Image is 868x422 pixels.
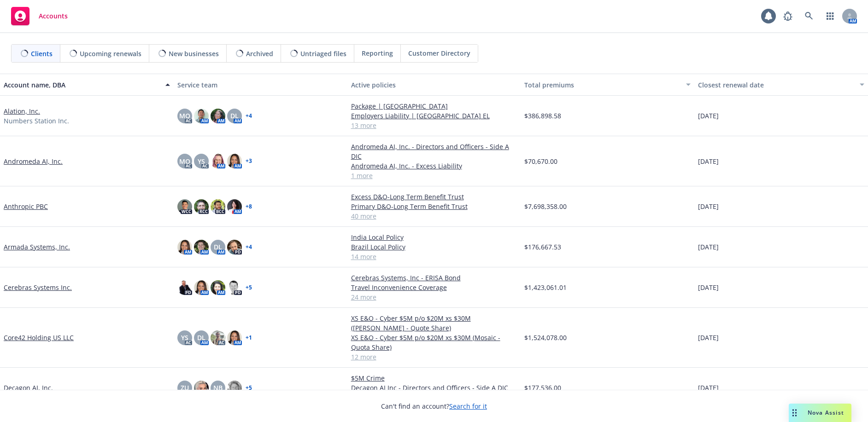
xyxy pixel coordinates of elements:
div: Closest renewal date [698,80,854,90]
span: [DATE] [698,333,719,342]
div: Account name, DBA [4,80,160,90]
img: photo [227,199,242,214]
button: Total premiums [521,74,694,96]
span: Numbers Station Inc. [4,116,69,126]
span: [DATE] [698,111,719,121]
span: $386,898.58 [524,111,561,121]
img: photo [211,330,225,345]
a: Decagon AI, Inc. [4,383,53,393]
a: Andromeda AI, Inc. - Excess Liability [351,161,517,171]
a: Primary D&O-Long Term Benefit Trust [351,202,517,211]
a: Search for it [449,402,487,410]
span: Archived [246,49,273,58]
span: [DATE] [698,242,719,252]
a: Accounts [7,3,71,29]
span: $1,423,061.01 [524,283,567,292]
a: + 3 [246,158,252,164]
a: Andromeda AI, Inc. [4,156,63,166]
img: photo [177,199,192,214]
a: Core42 Holding US LLC [4,333,74,342]
span: DL [197,333,205,342]
a: Cerebras Systems Inc. [4,283,72,292]
img: photo [177,240,192,254]
span: DL [230,111,239,121]
img: photo [227,154,242,168]
img: photo [194,280,209,295]
div: Active policies [351,80,517,90]
a: 14 more [351,252,517,261]
img: photo [227,240,242,254]
img: photo [194,109,209,123]
span: Nova Assist [808,409,844,416]
span: New businesses [169,49,219,58]
a: Armada Systems, Inc. [4,242,70,252]
span: [DATE] [698,283,719,292]
span: MQ [179,111,190,121]
span: ZU [181,383,189,393]
img: photo [227,330,242,345]
button: Active policies [347,74,521,96]
a: Decagon AI Inc - Directors and Officers - Side A DIC [351,383,517,393]
span: $1,524,078.00 [524,333,567,342]
div: Drag to move [789,404,800,422]
img: photo [194,199,209,214]
div: Service team [177,80,344,90]
img: photo [211,109,225,123]
a: 13 more [351,121,517,130]
span: Accounts [39,12,68,20]
a: $5M Crime [351,373,517,383]
a: Anthropic PBC [4,202,48,211]
span: $177,536.00 [524,383,561,393]
a: Package | [GEOGRAPHIC_DATA] [351,101,517,111]
span: NB [213,383,223,393]
img: photo [211,280,225,295]
button: Service team [174,74,347,96]
a: 1 more [351,171,517,180]
img: photo [211,154,225,168]
a: Excess D&O-Long Term Benefit Trust [351,192,517,202]
a: 24 more [351,292,517,302]
img: photo [211,199,225,214]
a: + 8 [246,204,252,209]
span: YS [198,156,205,166]
a: + 5 [246,385,252,391]
button: Nova Assist [789,404,851,422]
span: Reporting [362,48,393,58]
span: [DATE] [698,156,719,166]
a: Andromeda AI, Inc. - Directors and Officers - Side A DIC [351,142,517,161]
a: + 1 [246,335,252,341]
a: Brazil Local Policy [351,242,517,252]
img: photo [194,381,209,395]
a: XS E&O - Cyber $5M p/o $20M xs $30M (Mosaic - Quota Share) [351,333,517,352]
span: Untriaged files [300,49,346,58]
img: photo [177,280,192,295]
span: $70,670.00 [524,156,557,166]
a: 40 more [351,211,517,221]
a: XS E&O - Cyber $5M p/o $20M xs $30M ([PERSON_NAME] - Quote Share) [351,313,517,333]
span: $7,698,358.00 [524,202,567,211]
span: Clients [31,49,53,58]
span: MQ [179,156,190,166]
a: Search [800,7,818,25]
span: Customer Directory [408,48,470,58]
span: DL [214,242,222,252]
a: + 4 [246,113,252,119]
a: 12 more [351,352,517,362]
a: Alation, Inc. [4,106,40,116]
a: Travel Inconvenience Coverage [351,283,517,292]
a: India Local Policy [351,232,517,242]
button: Closest renewal date [694,74,868,96]
img: photo [227,381,242,395]
img: photo [227,280,242,295]
span: Can't find an account? [381,401,487,411]
a: Employers Liability | [GEOGRAPHIC_DATA] EL [351,111,517,121]
a: + 5 [246,285,252,290]
span: Upcoming renewals [80,49,141,58]
a: Cerebras Systems, Inc - ERISA Bond [351,273,517,283]
span: [DATE] [698,202,719,211]
img: photo [194,240,209,254]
